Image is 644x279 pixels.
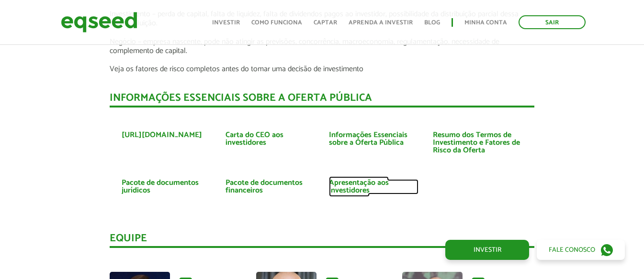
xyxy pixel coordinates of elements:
[329,179,418,194] a: Apresentação aos investidores
[424,20,440,26] a: Blog
[433,131,522,154] a: Resumo dos Termos de Investimento e Fatores de Risco da Oferta
[110,37,534,55] p: Negócio – empresa nascente, pode não atingir as previsões, concorrência, macroeconomia, regulamen...
[110,93,534,107] div: INFORMAÇÕES ESSENCIAIS SOBRE A OFERTA PÚBLICA
[349,20,413,26] a: Aprenda a investir
[226,179,315,194] a: Pacote de documentos financeiros
[464,20,507,26] a: Minha conta
[122,179,211,194] a: Pacote de documentos jurídicos
[537,240,625,260] a: Fale conosco
[251,20,302,26] a: Como funciona
[61,10,137,35] img: EqSeed
[519,15,586,29] a: Sair
[212,20,240,26] a: Investir
[122,131,202,139] a: [URL][DOMAIN_NAME]
[329,131,418,147] a: Informações Essenciais sobre a Oferta Pública
[314,20,337,26] a: Captar
[110,233,534,248] div: Equipe
[226,131,315,147] a: Carta do CEO aos investidores
[445,240,529,260] a: Investir
[110,64,534,74] p: Veja os fatores de risco completos antes do tomar uma decisão de investimento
